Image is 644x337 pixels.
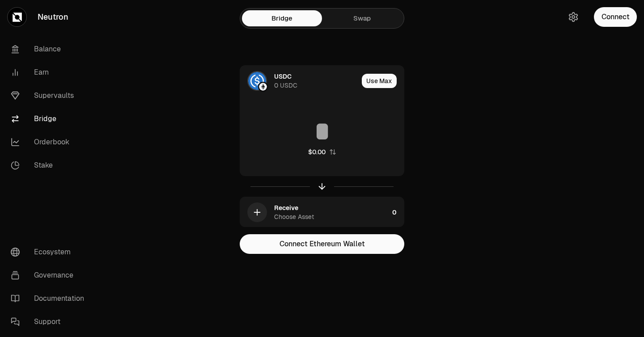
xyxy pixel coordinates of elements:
[4,107,97,131] a: Bridge
[4,84,97,107] a: Supervaults
[240,197,389,227] div: ReceiveChoose Asset
[594,7,637,27] button: Connect
[4,310,97,333] a: Support
[240,234,404,254] button: Connect Ethereum Wallet
[4,154,97,177] a: Stake
[240,197,404,227] button: ReceiveChoose Asset0
[274,203,298,212] div: Receive
[308,147,326,156] div: $0.00
[242,10,322,26] a: Bridge
[274,212,314,221] div: Choose Asset
[4,240,97,264] a: Ecosystem
[4,61,97,84] a: Earn
[248,72,266,90] img: USDC Logo
[4,38,97,61] a: Balance
[322,10,402,26] a: Swap
[392,197,404,227] div: 0
[308,147,336,156] button: $0.00
[274,81,297,90] div: 0 USDC
[274,72,292,81] div: USDC
[362,74,397,88] button: Use Max
[4,264,97,287] a: Governance
[259,83,267,91] img: Ethereum Logo
[240,66,358,96] div: USDC LogoEthereum LogoUSDC0 USDC
[4,131,97,154] a: Orderbook
[4,287,97,310] a: Documentation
